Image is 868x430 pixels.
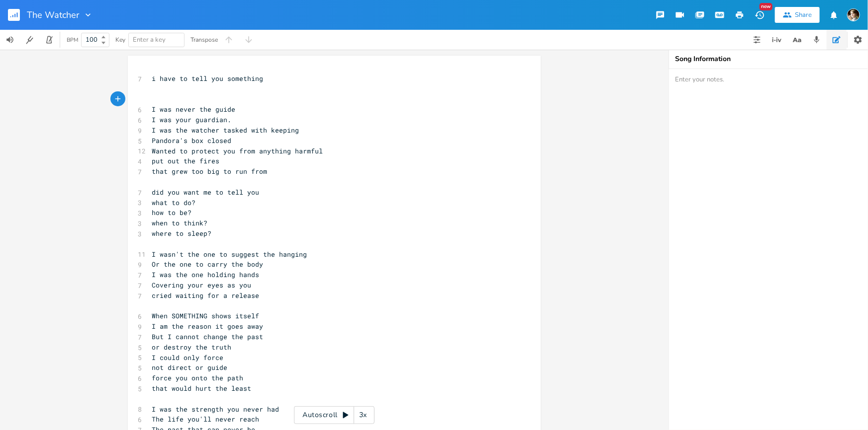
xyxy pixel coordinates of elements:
[152,115,231,124] span: I was your guardian.
[152,405,279,414] span: I was the strength you never had
[152,136,231,145] span: Pandora's box closed
[152,229,211,238] span: where to sleep?
[152,322,263,331] span: I am the reason it goes away
[67,37,78,43] div: BPM
[294,406,375,424] div: Autoscroll
[152,198,195,207] span: what to do?
[775,7,820,23] button: Share
[750,6,770,24] button: New
[152,281,251,289] span: Covering your eyes as you
[152,188,259,197] span: did you want me to tell you
[191,37,218,43] div: Transpose
[152,353,223,362] span: I could only force
[152,105,235,114] span: I was never the guide
[152,311,259,320] span: When SOMETHING shows itself
[152,126,299,135] span: I was the watcher tasked with keeping
[795,10,812,19] div: Share
[152,250,307,259] span: I wasn't the one to suggest the hanging
[152,208,192,217] span: how to be?
[152,156,219,165] span: put out the fires
[152,270,259,279] span: I was the one holding hands
[354,406,372,424] div: 3x
[675,56,862,63] div: Song Information
[152,373,243,382] span: force you onto the path
[152,363,227,372] span: not direct or guide
[152,384,251,393] span: that would hurt the least
[152,218,207,227] span: when to think?
[152,167,267,176] span: that grew too big to run from
[152,291,259,300] span: cried waiting for a release
[115,37,125,43] div: Key
[152,74,263,83] span: i have to tell you something
[847,8,860,21] img: Robert Wise
[152,332,263,341] span: But I cannot change the past
[152,415,259,424] span: The life you'll never reach
[133,35,166,44] span: Enter a key
[27,10,79,19] span: The Watcher
[152,146,323,155] span: Wanted to protect you from anything harmful
[760,3,772,10] div: New
[152,260,263,269] span: Or the one to carry the body
[152,343,231,352] span: or destroy the truth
